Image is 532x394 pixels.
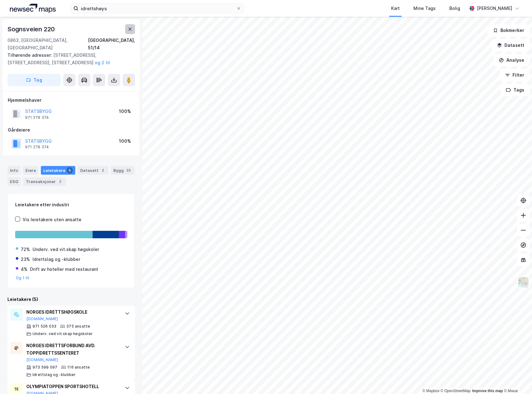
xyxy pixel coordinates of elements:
div: [STREET_ADDRESS], [STREET_ADDRESS], [STREET_ADDRESS] [7,51,130,66]
a: OpenStreetMap [441,389,471,393]
div: 971 278 374 [25,115,49,120]
button: Filter [500,69,530,81]
button: Tags [501,84,530,96]
div: Leietakere (5) [7,296,135,303]
button: Bokmerker [488,24,530,37]
div: 5 [67,167,73,173]
button: Analyse [494,54,530,66]
div: Drift av hoteller med restaurant [30,266,98,273]
div: Info [7,166,20,175]
div: OLYMPIATOPPEN SPORTSHOTELL [26,383,119,390]
iframe: Chat Widget [501,364,532,394]
div: Bygg [111,166,134,175]
button: Datasett [492,39,530,51]
div: Underv. ved vit.skap høgskoler [33,246,99,253]
div: Leietakere etter industri [15,201,127,208]
div: 100% [119,108,131,115]
div: Kontrollprogram for chat [501,364,532,394]
div: Transaksjoner [23,177,66,186]
div: 2 [57,178,63,185]
div: Eiere [23,166,38,175]
div: 100% [119,137,131,145]
button: Tag [7,74,61,86]
div: 72% [21,246,30,253]
div: 23% [21,256,30,263]
div: Gårdeiere [8,126,135,134]
div: Idrettslag og -klubber [33,256,80,263]
div: Hjemmelshaver [8,96,135,104]
div: 971 526 033 [33,324,56,329]
div: 2 [100,167,106,173]
div: NORGES IDRETTSFORBUND AVD. TOPPIDRETTSSENTERET [26,342,119,357]
div: 971 278 374 [25,145,49,150]
div: [PERSON_NAME] [477,5,512,12]
img: logo.a4113a55bc3d86da70a041830d287a7e.svg [10,4,56,13]
div: Idrettslag og -klubber [33,372,76,377]
div: 116 ansatte [67,365,90,370]
div: 375 ansatte [66,324,90,329]
div: [GEOGRAPHIC_DATA], 51/14 [88,37,135,51]
div: Datasett [78,166,108,175]
button: [DOMAIN_NAME] [26,316,58,321]
input: Søk på adresse, matrikkel, gårdeiere, leietakere eller personer [78,4,236,13]
div: Mine Tags [413,5,436,12]
div: 973 599 097 [33,365,57,370]
div: NORGES IDRETTSHØGSKOLE [26,308,119,316]
div: Sognsveien 220 [7,24,56,34]
a: Mapbox [422,389,439,393]
span: Tilhørende adresser: [7,52,53,58]
div: 4% [21,266,28,273]
div: Underv. ved vit.skap høgskoler [33,331,93,336]
button: Og 1 til [16,275,29,280]
button: [DOMAIN_NAME] [26,357,58,362]
div: Leietakere [41,166,75,175]
div: 0863, [GEOGRAPHIC_DATA], [GEOGRAPHIC_DATA] [7,37,88,51]
div: Kart [391,5,400,12]
div: Bolig [449,5,460,12]
div: 23 [125,167,132,173]
a: Improve this map [472,389,503,393]
img: Z [517,276,529,288]
div: Vis leietakere uten ansatte [23,216,81,223]
div: ESG [7,177,21,186]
